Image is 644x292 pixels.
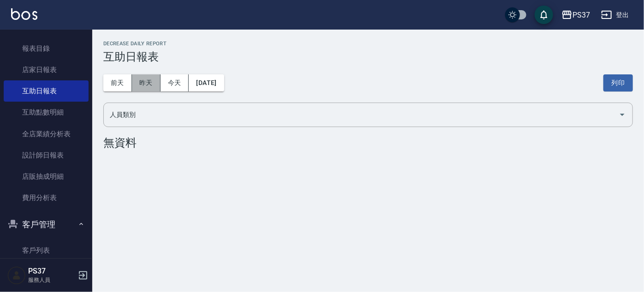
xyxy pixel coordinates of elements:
[572,9,590,21] div: PS37
[189,74,224,91] button: [DATE]
[28,267,75,276] h5: PS37
[7,266,26,285] img: Person
[4,123,89,145] a: 全店業績分析表
[4,187,89,208] a: 費用分析表
[161,74,189,91] button: 今天
[4,240,89,261] a: 客戶列表
[11,8,37,20] img: Logo
[535,6,553,24] button: save
[615,107,630,122] button: Open
[4,166,89,187] a: 店販抽成明細
[28,276,75,284] p: 服務人員
[603,74,633,91] button: 列印
[558,6,594,24] button: PS37
[103,74,132,91] button: 前天
[103,136,633,149] div: 無資料
[597,6,633,24] button: 登出
[4,80,89,102] a: 互助日報表
[103,50,633,63] h3: 互助日報表
[4,102,89,123] a: 互助點數明細
[4,145,89,166] a: 設計師日報表
[132,74,161,91] button: 昨天
[4,38,89,59] a: 報表目錄
[107,107,615,123] input: 人員名稱
[103,41,633,47] h2: Decrease Daily Report
[4,59,89,80] a: 店家日報表
[4,213,89,237] button: 客戶管理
